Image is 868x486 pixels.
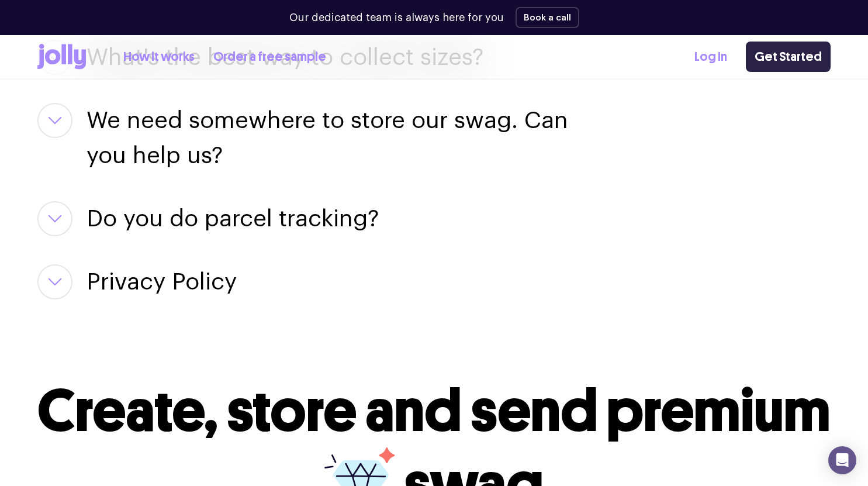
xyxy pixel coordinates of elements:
[516,7,579,28] button: Book a call
[87,264,237,299] button: Privacy Policy
[87,201,379,236] button: Do you do parcel tracking?
[213,47,326,67] a: Order a free sample
[289,10,504,26] p: Our dedicated team is always here for you
[87,103,578,173] button: We need somewhere to store our swag. Can you help us?
[746,42,831,72] a: Get Started
[37,375,831,446] span: Create, store and send premium
[694,47,727,67] a: Log In
[828,446,856,474] div: Open Intercom Messenger
[123,47,195,67] a: How it works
